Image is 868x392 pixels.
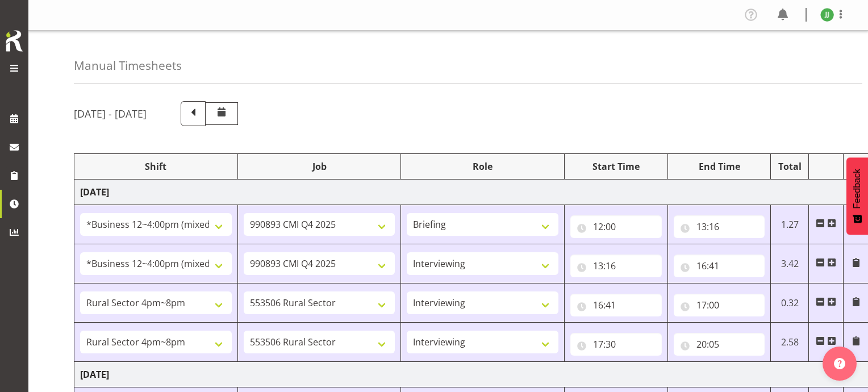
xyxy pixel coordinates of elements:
div: Total [777,160,803,173]
h5: [DATE] - [DATE] [74,107,147,120]
div: Job [244,160,395,173]
td: 3.42 [771,244,809,283]
input: Click to select... [570,294,662,316]
td: 1.27 [771,205,809,244]
td: 0.32 [771,283,809,323]
td: 2.58 [771,323,809,362]
input: Click to select... [674,333,765,356]
span: Feedback [852,169,862,208]
div: End Time [674,160,765,173]
img: help-xxl-2.png [834,358,845,369]
input: Click to select... [674,255,765,277]
input: Click to select... [674,294,765,316]
input: Click to select... [674,215,765,238]
h4: Manual Timesheets [74,59,182,72]
div: Start Time [570,160,662,173]
div: Shift [80,160,232,173]
input: Click to select... [570,333,662,356]
img: joshua-joel11891.jpg [820,8,834,22]
button: Feedback - Show survey [846,157,868,235]
div: Role [407,160,558,173]
input: Click to select... [570,215,662,238]
input: Click to select... [570,255,662,277]
img: Rosterit icon logo [3,28,26,53]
